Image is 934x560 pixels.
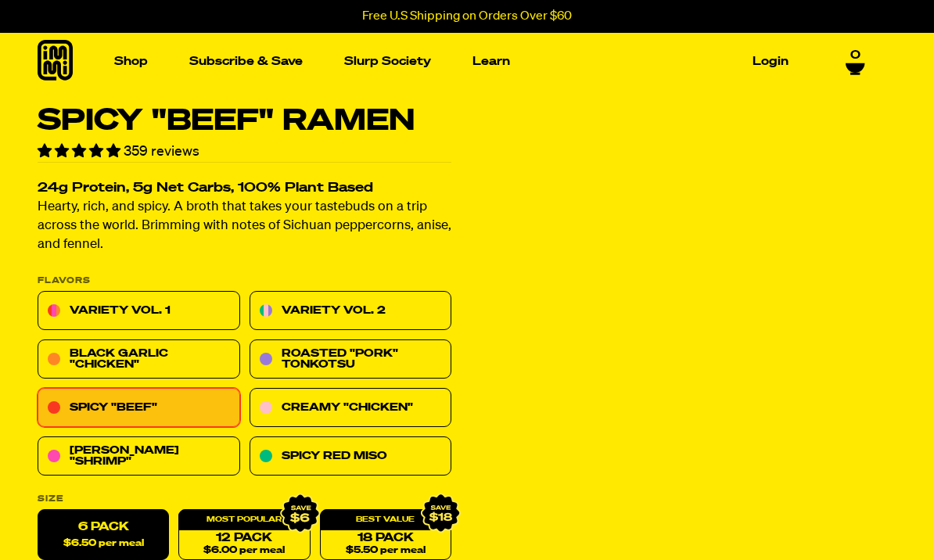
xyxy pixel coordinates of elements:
nav: Main navigation [108,33,795,90]
a: Shop [108,49,154,74]
h1: Spicy "Beef" Ramen [38,106,451,136]
a: Variety Vol. 2 [250,292,452,331]
a: 0 [846,44,865,70]
a: Subscribe & Save [183,49,309,74]
span: 359 reviews [124,145,199,159]
span: $5.50 per meal [346,546,426,556]
p: Hearty, rich, and spicy. A broth that takes your tastebuds on a trip across the world. Brimming w... [38,199,451,255]
a: [PERSON_NAME] "Shrimp" [38,437,240,476]
a: Slurp Society [338,49,437,74]
span: 4.82 stars [38,145,124,159]
a: Login [746,49,795,74]
a: Spicy "Beef" [38,389,240,428]
h2: 24g Protein, 5g Net Carbs, 100% Plant Based [38,182,451,196]
span: $6.50 per meal [63,539,144,549]
p: Flavors [38,277,451,285]
span: $6.00 per meal [203,546,285,556]
span: 0 [850,44,860,58]
a: Learn [466,49,516,74]
a: Spicy Red Miso [250,437,452,476]
a: Variety Vol. 1 [38,292,240,331]
a: Black Garlic "Chicken" [38,340,240,379]
a: Creamy "Chicken" [250,389,452,428]
label: Size [38,495,451,504]
a: Roasted "Pork" Tonkotsu [250,340,452,379]
p: Free U.S Shipping on Orders Over $60 [362,9,572,23]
